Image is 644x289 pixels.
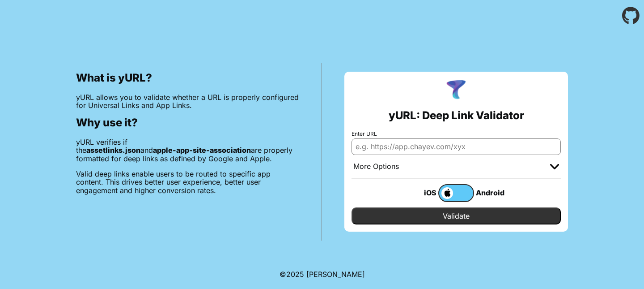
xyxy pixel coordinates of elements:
[76,138,299,163] p: yURL verifies if the and are properly formatted for deep links as defined by Google and Apple.
[352,138,561,155] input: e.g. https://app.chayev.com/xyx
[353,162,399,171] div: More Options
[153,146,251,155] b: apple-app-site-association
[550,164,559,169] img: chevron
[76,72,299,84] h2: What is yURL?
[352,207,561,224] input: Validate
[76,116,299,129] h2: Why use it?
[76,170,299,194] p: Valid deep links enable users to be routed to specific app content. This drives better user exper...
[445,79,468,102] img: yURL Logo
[389,109,524,122] h2: yURL: Deep Link Validator
[286,270,304,279] span: 2025
[280,259,365,289] footer: ©
[76,93,299,110] p: yURL allows you to validate whether a URL is properly configured for Universal Links and App Links.
[86,146,140,155] b: assetlinks.json
[306,270,365,279] a: Michael Ibragimchayev's Personal Site
[474,187,510,198] div: Android
[352,131,561,137] label: Enter URL
[402,187,438,198] div: iOS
